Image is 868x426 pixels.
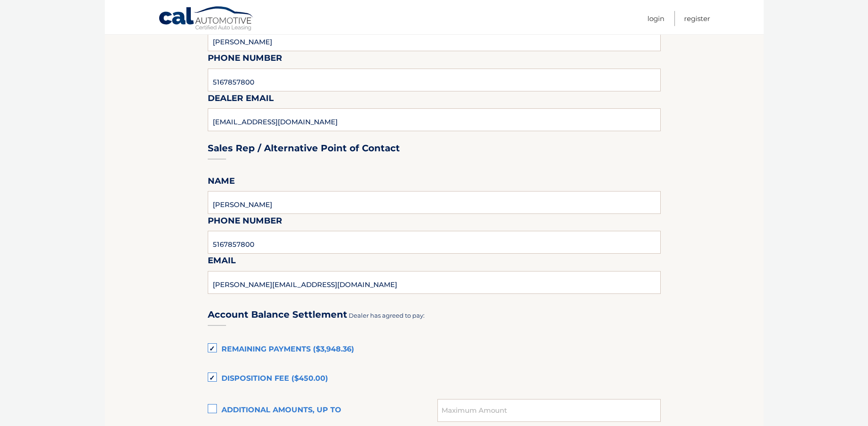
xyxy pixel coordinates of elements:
a: Cal Automotive [158,6,254,32]
label: Email [208,254,236,271]
label: Name [208,174,235,191]
label: Additional amounts, up to [208,401,438,420]
label: Disposition Fee ($450.00) [208,370,661,388]
h3: Account Balance Settlement [208,309,347,320]
input: Maximum Amount [437,399,660,422]
span: Dealer has agreed to pay: [349,312,425,319]
a: Login [647,11,664,26]
label: Phone Number [208,51,282,68]
label: Phone Number [208,214,282,231]
label: Remaining Payments ($3,948.36) [208,341,661,359]
label: Dealer Email [208,91,274,108]
h3: Sales Rep / Alternative Point of Contact [208,143,400,154]
a: Register [684,11,710,26]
